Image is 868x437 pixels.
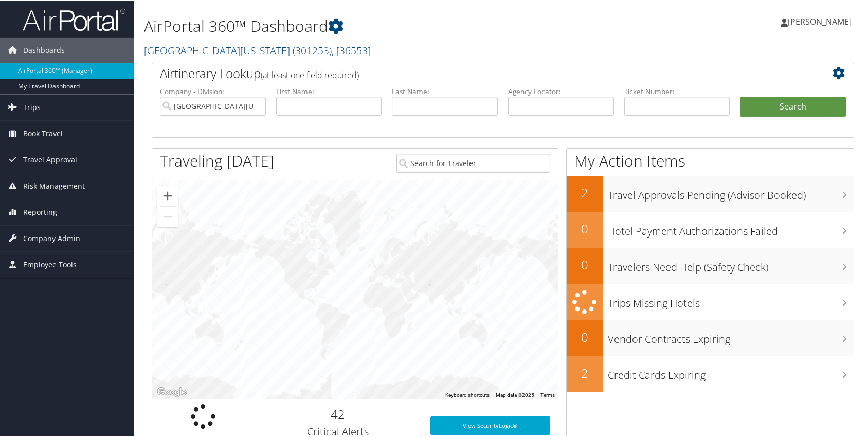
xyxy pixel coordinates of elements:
[23,198,57,224] span: Reporting
[740,96,846,116] button: Search
[155,385,189,398] a: Open this area in Google Maps (opens a new window)
[23,120,63,145] span: Book Travel
[144,43,371,57] a: [GEOGRAPHIC_DATA][US_STATE]
[160,85,266,96] label: Company - Division:
[157,206,178,226] button: Zoom out
[160,64,787,81] h2: Airtinerary Lookup
[430,415,550,434] a: View SecurityLogic®
[608,254,854,274] h3: Travelers Need Help (Safety Check)
[567,355,854,391] a: 2Credit Cards Expiring
[293,43,332,57] span: ( 301253 )
[261,68,359,80] span: (at least one field required)
[567,327,603,345] h2: 0
[508,85,614,96] label: Agency Locator:
[567,149,854,171] h1: My Action Items
[608,290,854,309] h3: Trips Missing Hotels
[23,37,65,62] span: Dashboards
[23,172,85,198] span: Risk Management
[567,247,854,283] a: 0Travelers Need Help (Safety Check)
[23,146,77,172] span: Travel Approval
[788,15,852,26] span: [PERSON_NAME]
[160,149,274,171] h1: Traveling [DATE]
[155,385,189,398] img: Google
[540,391,555,397] a: Terms (opens in new tab)
[144,14,623,36] h1: AirPortal 360™ Dashboard
[276,85,382,96] label: First Name:
[567,175,854,211] a: 2Travel Approvals Pending (Advisor Booked)
[567,363,603,381] h2: 2
[608,362,854,381] h3: Credit Cards Expiring
[392,85,498,96] label: Last Name:
[23,94,41,119] span: Trips
[332,43,371,57] span: , [ 36553 ]
[567,319,854,355] a: 0Vendor Contracts Expiring
[567,183,603,201] h2: 2
[624,85,730,96] label: Ticket Number:
[23,225,80,250] span: Company Admin
[567,283,854,319] a: Trips Missing Hotels
[608,326,854,345] h3: Vendor Contracts Expiring
[496,391,534,397] span: Map data ©2025
[567,219,603,236] h2: 0
[396,153,550,172] input: Search for Traveler
[567,255,603,272] h2: 0
[608,182,854,202] h3: Travel Approvals Pending (Advisor Booked)
[23,251,77,277] span: Employee Tools
[781,5,862,36] a: [PERSON_NAME]
[157,185,178,205] button: Zoom in
[445,391,490,398] button: Keyboard shortcuts
[23,7,125,31] img: airportal-logo.png
[261,405,415,422] h2: 42
[567,211,854,247] a: 0Hotel Payment Authorizations Failed
[608,218,854,238] h3: Hotel Payment Authorizations Failed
